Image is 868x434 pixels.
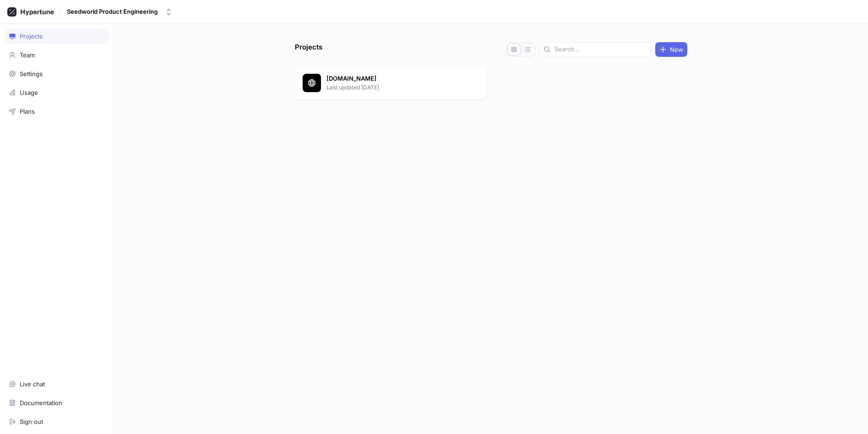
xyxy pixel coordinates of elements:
div: Plans [20,108,35,115]
a: Settings [5,66,109,82]
button: Seedworld Product Engineering [63,4,176,19]
a: Documentation [5,395,109,411]
input: Search... [554,45,647,54]
p: Last updated [DATE] [326,83,459,92]
a: Usage [5,85,109,100]
a: Projects [5,28,109,44]
div: Settings [20,70,43,77]
p: [DOMAIN_NAME] [326,74,459,83]
div: Sign out [20,418,43,425]
div: Live chat [20,380,45,388]
div: Documentation [20,399,62,407]
p: Projects [295,42,322,57]
div: Team [20,51,35,59]
span: New [670,47,683,52]
div: Usage [20,89,38,96]
div: Seedworld Product Engineering [67,8,158,16]
button: New [655,42,687,57]
div: Projects [20,33,43,40]
a: Team [5,47,109,63]
a: Plans [5,104,109,119]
